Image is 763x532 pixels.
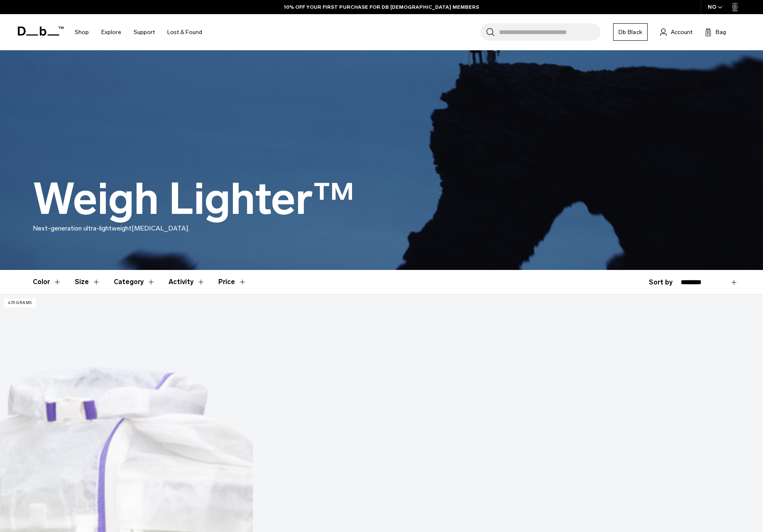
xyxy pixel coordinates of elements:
[705,27,726,37] button: Bag
[167,17,202,47] a: Lost & Found
[101,17,121,47] a: Explore
[169,270,205,294] button: Toggle Filter
[75,17,89,47] a: Shop
[613,23,648,41] a: Db Black
[660,27,692,37] a: Account
[75,270,100,294] button: Toggle Filter
[33,175,355,223] h1: Weigh Lighter™
[4,299,36,307] p: 470 grams
[134,17,155,47] a: Support
[284,3,479,11] a: 10% OFF YOUR FIRST PURCHASE FOR DB [DEMOGRAPHIC_DATA] MEMBERS
[114,270,155,294] button: Toggle Filter
[132,224,190,232] span: [MEDICAL_DATA].
[716,28,726,37] span: Bag
[68,14,208,50] nav: Main Navigation
[33,224,132,232] span: Next-generation ultra-lightweight
[218,270,247,294] button: Toggle Price
[671,28,692,37] span: Account
[33,270,61,294] button: Toggle Filter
